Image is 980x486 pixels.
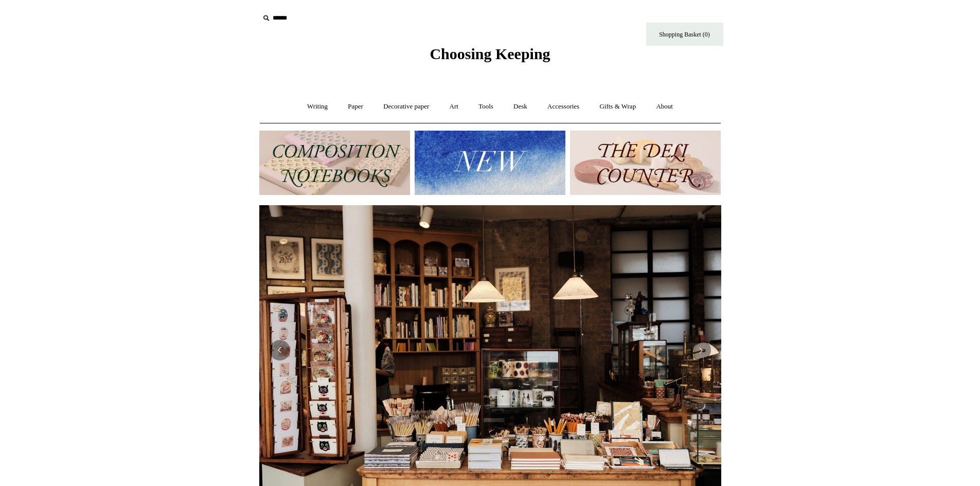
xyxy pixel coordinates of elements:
a: Decorative paper [374,93,438,120]
a: Paper [338,93,372,120]
a: Art [440,93,468,120]
a: Accessories [538,93,589,120]
img: 202302 Composition ledgers.jpg__PID:69722ee6-fa44-49dd-a067-31375e5d54ec [259,131,410,195]
a: Tools [469,93,503,120]
img: New.jpg__PID:f73bdf93-380a-4a35-bcfe-7823039498e1 [415,131,565,195]
a: About [647,93,682,120]
a: Writing [298,93,337,120]
a: Choosing Keeping [430,53,550,61]
a: Gifts & Wrap [590,93,645,120]
a: Desk [504,93,537,120]
img: The Deli Counter [570,131,721,195]
button: Previous [270,340,290,361]
span: Choosing Keeping [430,45,550,62]
button: Next [690,340,711,361]
a: Shopping Basket (0) [646,23,723,46]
